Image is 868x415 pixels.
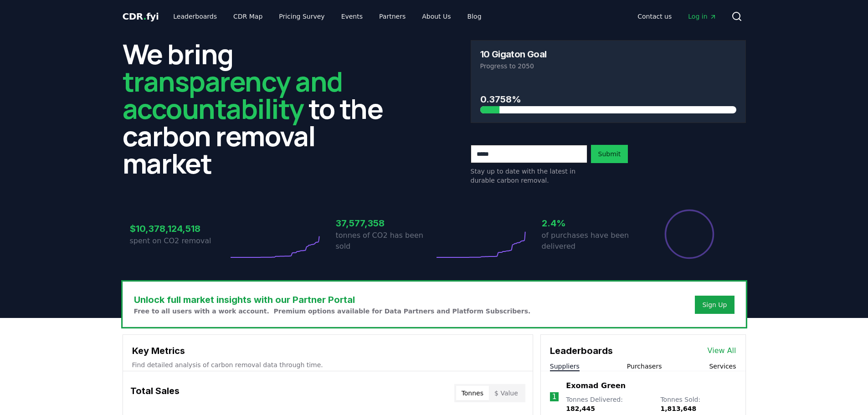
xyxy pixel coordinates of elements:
button: Purchasers [627,362,662,371]
nav: Main [166,8,488,25]
nav: Main [630,8,724,25]
span: 1,813,648 [660,405,696,412]
h3: Unlock full market insights with our Partner Portal [134,293,531,307]
p: Tonnes Sold : [660,395,736,413]
button: Submit [591,145,628,163]
h3: 2.4% [542,216,640,230]
h3: $10,378,124,518 [130,222,228,236]
h2: We bring to the carbon removal market [123,40,398,177]
p: of purchases have been delivered [542,230,640,252]
h3: 0.3758% [480,92,736,106]
p: Stay up to date with the latest in durable carbon removal. [471,167,587,185]
button: $ Value [489,386,524,400]
h3: Key Metrics [132,344,524,358]
a: Log in [681,8,724,25]
a: About Us [415,8,458,25]
p: Tonnes Delivered : [566,395,651,413]
p: Progress to 2050 [480,61,736,71]
p: Find detailed analysis of carbon removal data through time. [132,360,524,369]
button: Tonnes [456,386,489,400]
h3: Total Sales [130,384,180,402]
h3: 37,577,358 [336,216,434,230]
a: View All [708,345,736,356]
a: Contact us [630,8,679,25]
span: transparency and accountability [123,62,343,127]
button: Services [709,362,736,371]
button: Sign Up [695,296,734,314]
a: Leaderboards [166,8,224,25]
span: 182,445 [566,405,595,412]
h3: Leaderboards [550,344,613,358]
a: Pricing Survey [272,8,332,25]
a: Blog [460,8,489,25]
h3: 10 Gigaton Goal [480,50,547,59]
p: 1 [552,391,556,402]
div: Percentage of sales delivered [664,209,715,260]
p: Free to all users with a work account. Premium options available for Data Partners and Platform S... [134,307,531,316]
span: . [143,11,146,22]
a: Events [334,8,370,25]
span: CDR fyi [123,11,159,22]
a: CDR.fyi [123,10,159,23]
a: Sign Up [702,300,727,309]
a: CDR Map [226,8,270,25]
p: spent on CO2 removal [130,236,228,246]
span: Log in [688,12,716,21]
a: Partners [372,8,413,25]
a: Exomad Green [566,380,626,391]
button: Suppliers [550,362,580,371]
p: tonnes of CO2 has been sold [336,230,434,252]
